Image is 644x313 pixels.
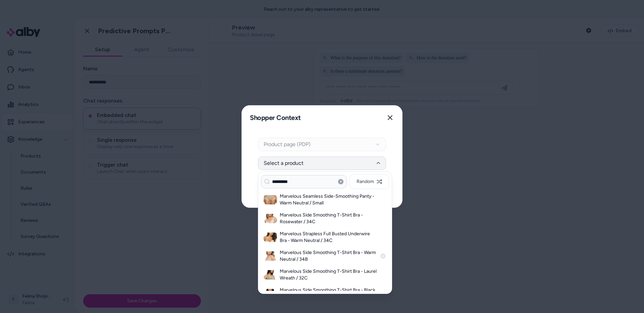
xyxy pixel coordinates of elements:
[280,268,377,281] h3: Marvelous Side Smoothing T-Shirt Bra - Laurel Wreath / 32C
[258,156,386,170] button: Select a product
[264,270,277,279] img: Marvelous Side Smoothing T-Shirt Bra - Laurel Wreath / 32C
[264,195,277,204] img: Marvelous Seamless Side-Smoothing Panty - Warm Neutral / Small
[280,287,377,300] h3: Marvelous Side Smoothing T-Shirt Bra - Black Lily / 34DD
[280,193,377,206] h3: Marvelous Seamless Side-Smoothing Panty - Warm Neutral / Small
[264,233,277,242] img: Marvelous Strapless Full Busted Underwire Bra - Warm Neutral / 34C
[264,289,277,298] img: Marvelous Side Smoothing T-Shirt Bra - Black Lily / 34DD
[280,249,377,263] h3: Marvelous Side Smoothing T-Shirt Bra - Warm Neutral / 34B
[280,212,377,225] h3: Marvelous Side Smoothing T-Shirt Bra - Rosewater / 34C
[350,174,389,189] button: Random
[264,251,277,261] img: Marvelous Side Smoothing T-Shirt Bra - Warm Neutral / 34B
[264,214,277,223] img: Marvelous Side Smoothing T-Shirt Bra - Rosewater / 34C
[247,111,301,125] h2: Shopper Context
[280,231,377,244] h3: Marvelous Strapless Full Busted Underwire Bra - Warm Neutral / 34C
